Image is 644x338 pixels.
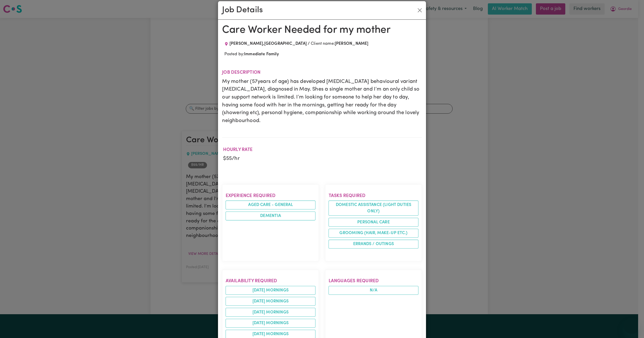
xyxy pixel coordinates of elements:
[223,155,252,162] p: $ 55 /hr
[222,70,422,75] h2: Job description
[229,42,307,46] span: [PERSON_NAME] , [GEOGRAPHIC_DATA]
[226,297,316,306] li: [DATE] mornings
[416,6,424,15] button: Close
[329,229,419,238] li: Grooming (hair, make-up etc.)
[226,211,316,220] li: Dementia
[329,286,419,295] span: N/A
[309,41,371,47] div: Client name:
[226,308,316,317] li: [DATE] mornings
[222,78,422,125] p: My mother (57years of age) has developed [MEDICAL_DATA] behavioural variant [MEDICAL_DATA], diagn...
[224,52,279,56] span: Posted by:
[222,41,309,47] div: Job location: RUSSELL LEA, New South Wales
[329,193,419,199] h2: Tasks required
[222,24,422,37] h1: Care Worker Needed for my mother
[223,147,252,152] h2: Hourly Rate
[226,193,316,199] h2: Experience required
[226,278,316,284] h2: Availability required
[329,240,419,249] li: Errands / Outings
[335,42,369,46] b: [PERSON_NAME]
[244,52,279,56] b: Immediate Family
[329,278,419,284] h2: Languages required
[226,286,316,295] li: [DATE] mornings
[222,5,263,15] h2: Job Details
[624,318,640,334] iframe: Button to launch messaging window, conversation in progress
[329,218,419,227] li: Personal care
[329,201,419,216] li: Domestic assistance (light duties only)
[226,319,316,328] li: [DATE] mornings
[226,201,316,210] li: Aged care - General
